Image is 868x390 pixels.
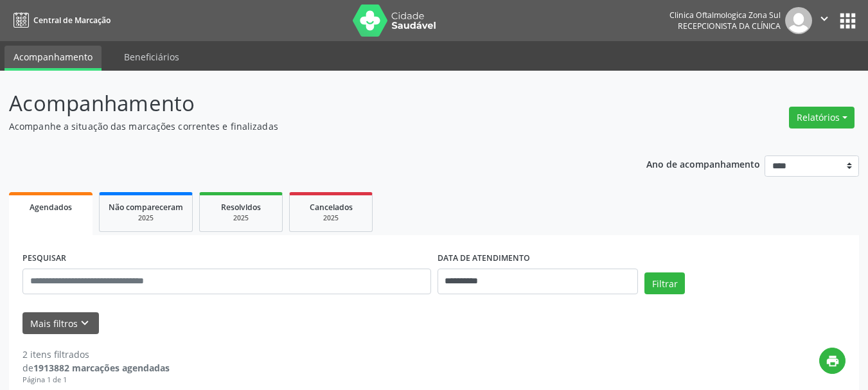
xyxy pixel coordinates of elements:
a: Acompanhamento [4,46,102,71]
a: Beneficiários [115,46,188,68]
label: DATA DE ATENDIMENTO [438,249,530,269]
img: img [785,7,812,34]
div: 2025 [209,213,273,223]
button: Relatórios [789,107,855,129]
span: Não compareceram [109,202,183,213]
a: Central de Marcação [9,10,111,31]
label: PESQUISAR [22,249,66,269]
p: Acompanhe a situação das marcações correntes e finalizadas [9,120,604,133]
button: Mais filtroskeyboard_arrow_down [22,312,99,335]
button: apps [837,10,859,32]
p: Ano de acompanhamento [646,155,760,172]
span: Recepcionista da clínica [678,21,781,31]
div: Página 1 de 1 [22,375,170,386]
button:  [812,7,837,34]
button: Filtrar [644,272,685,294]
div: 2025 [109,213,183,223]
div: de [22,361,170,375]
div: 2025 [299,213,363,223]
strong: 1913882 marcações agendadas [33,362,170,374]
p: Acompanhamento [9,87,604,120]
i: print [826,354,840,368]
span: Resolvidos [221,202,261,213]
span: Cancelados [310,202,353,213]
span: Central de Marcação [33,15,111,26]
i:  [817,12,831,26]
i: keyboard_arrow_down [78,316,92,330]
button: print [819,348,846,374]
div: Clinica Oftalmologica Zona Sul [669,10,781,21]
span: Agendados [30,202,72,213]
div: 2 itens filtrados [22,348,170,361]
